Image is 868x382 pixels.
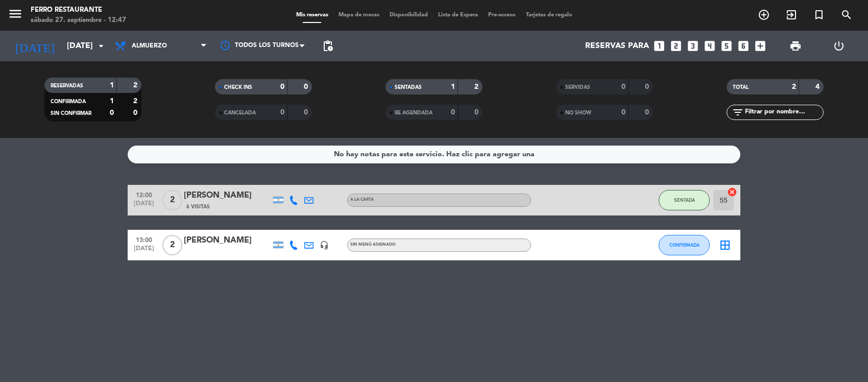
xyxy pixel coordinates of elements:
span: 13:00 [131,233,157,245]
strong: 2 [792,83,796,90]
i: headset_mic [320,241,329,250]
strong: 1 [110,98,114,105]
i: looks_4 [703,39,716,53]
i: add_circle_outline [758,9,770,21]
span: Lista de Espera [433,12,483,18]
div: sábado 27. septiembre - 12:47 [31,15,126,26]
strong: 0 [304,109,310,116]
strong: 0 [110,109,114,116]
i: looks_3 [686,39,700,53]
strong: 0 [304,83,310,90]
span: 2 [162,190,182,210]
div: [PERSON_NAME] [184,189,271,202]
i: looks_two [669,39,683,53]
i: add_box [754,39,767,53]
div: No hay notas para este servicio. Haz clic para agregar una [334,149,535,160]
div: LOG OUT [817,31,860,61]
span: print [789,40,802,52]
i: exit_to_app [785,9,798,21]
strong: 0 [451,109,455,116]
span: SERVIDAS [565,85,590,90]
div: Ferro Restaurante [31,5,126,15]
strong: 0 [645,83,651,90]
strong: 0 [621,109,625,116]
strong: 0 [645,109,651,116]
span: NO SHOW [565,110,591,115]
span: A LA CARTA [350,198,374,202]
span: RESERVADAS [51,83,83,88]
span: Almuerzo [132,42,167,50]
span: SENTADA [674,197,695,203]
div: [PERSON_NAME] [184,234,271,247]
i: search [840,9,853,21]
input: Filtrar por nombre... [744,107,823,118]
span: 12:00 [131,188,157,200]
span: TOTAL [733,85,749,90]
strong: 0 [280,109,284,116]
strong: 2 [133,98,139,105]
strong: 1 [110,82,114,89]
span: RE AGENDADA [395,110,432,115]
span: CHECK INS [224,85,252,90]
span: Reservas para [585,41,649,51]
i: border_all [719,239,731,251]
strong: 0 [280,83,284,90]
i: turned_in_not [813,9,825,21]
i: menu [8,6,23,21]
span: CONFIRMADA [51,99,86,104]
span: 2 [162,235,182,255]
span: pending_actions [322,40,334,52]
button: SENTADA [659,190,710,210]
span: CANCELADA [224,110,256,115]
strong: 2 [133,82,139,89]
strong: 0 [621,83,625,90]
strong: 4 [815,83,822,90]
span: 6 Visitas [186,203,210,211]
i: cancel [727,187,737,197]
i: [DATE] [8,35,62,57]
button: menu [8,6,23,25]
strong: 0 [474,109,480,116]
span: SIN CONFIRMAR [51,111,91,116]
i: power_settings_new [833,40,845,52]
strong: 1 [451,83,455,90]
span: Disponibilidad [384,12,433,18]
strong: 0 [133,109,139,116]
span: CONFIRMADA [669,242,700,248]
span: Tarjetas de regalo [521,12,577,18]
i: looks_5 [720,39,733,53]
i: filter_list [732,106,744,118]
strong: 2 [474,83,480,90]
span: Mapa de mesas [333,12,384,18]
span: Mis reservas [291,12,333,18]
span: Pre-acceso [483,12,521,18]
span: SENTADAS [395,85,422,90]
span: [DATE] [131,245,157,257]
i: arrow_drop_down [95,40,107,52]
button: CONFIRMADA [659,235,710,255]
i: looks_one [653,39,666,53]
span: [DATE] [131,200,157,212]
span: Sin menú asignado [350,243,396,247]
i: looks_6 [737,39,750,53]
